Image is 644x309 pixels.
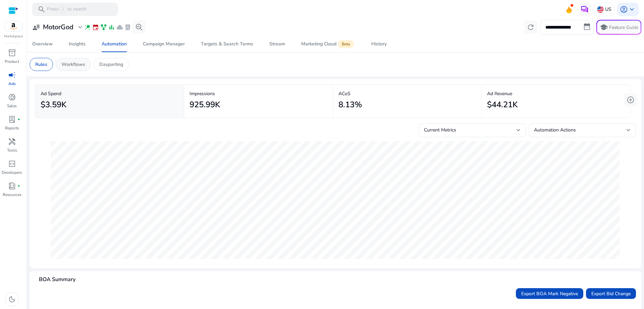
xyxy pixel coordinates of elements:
[5,59,19,65] p: Product
[591,290,631,297] span: Export Bid Change
[7,147,17,153] p: Tools
[605,3,611,15] p: US
[3,192,21,198] p: Resources
[424,127,456,133] span: Current Metrics
[116,24,123,31] span: cloud
[201,42,253,46] div: Targets & Search Terms
[8,115,16,123] span: lab_profile
[99,61,123,68] p: Dayparting
[39,276,75,283] h4: BOA Summary
[524,21,537,34] button: refresh
[92,24,99,31] span: event
[32,42,53,46] div: Overview
[8,138,16,146] span: handyman
[487,100,518,110] h2: $44.21K
[4,34,23,39] p: Marketplace
[190,100,220,110] h2: 925.99K
[100,24,107,31] span: family_history
[32,23,40,31] span: user_attributes
[124,24,131,31] span: lab_profile
[8,93,16,101] span: donut_small
[487,90,625,97] p: Ad Revenue
[4,21,22,31] img: amazon.svg
[143,42,185,46] div: Campaign Manager
[38,5,46,13] span: search
[627,96,635,104] span: add_circle
[521,290,578,297] span: Export BOA Mark Negative
[132,21,146,34] button: search_insights
[534,127,576,133] span: Automation Actions
[8,182,16,190] span: book_4
[338,40,354,48] span: Beta
[84,24,91,31] span: wand_stars
[47,6,87,13] p: Press to search
[269,42,285,46] div: Stream
[8,160,16,168] span: code_blocks
[41,90,178,97] p: Ad Spend
[35,61,47,68] p: Rules
[43,23,73,31] h3: MotorGod
[8,81,16,87] p: Ads
[2,169,22,176] p: Developers
[8,295,16,303] span: dark_mode
[596,20,641,35] button: schoolFeature Guide
[102,42,127,46] div: Automation
[624,93,637,107] button: add_circle
[7,103,17,109] p: Sales
[8,71,16,79] span: campaign
[108,24,115,31] span: bar_chart
[516,288,583,299] button: Export BOA Mark Negative
[338,90,476,97] p: ACoS
[69,42,86,46] div: Insights
[338,100,362,110] h2: 8.13%
[8,49,16,57] span: inventory_2
[5,125,19,131] p: Reports
[135,23,143,31] span: search_insights
[586,288,636,299] button: Export Bid Change
[61,61,85,68] p: Workflows
[41,100,66,110] h2: $3.59K
[301,41,355,47] div: Marketing Cloud
[60,6,66,13] span: /
[76,23,84,31] span: expand_more
[17,185,20,187] span: fiber_manual_record
[371,42,387,46] div: History
[600,23,608,31] span: school
[527,23,535,31] span: refresh
[190,90,327,97] p: Impressions
[620,5,628,13] span: account_circle
[17,118,20,121] span: fiber_manual_record
[628,5,636,13] span: keyboard_arrow_down
[609,24,638,31] p: Feature Guide
[597,6,604,13] img: us.svg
